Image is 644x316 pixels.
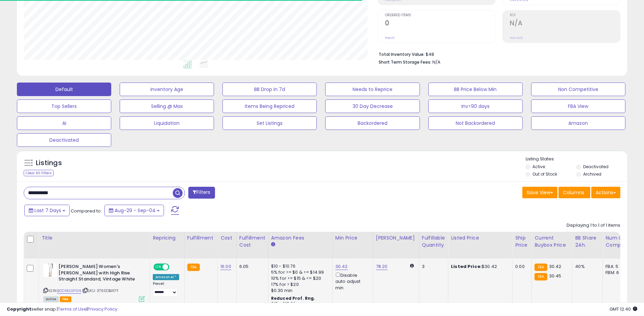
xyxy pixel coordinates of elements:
div: 10% for >= $15 & <= $20 [271,275,327,281]
img: 31pDAHpWB3L._SL40_.jpg [43,264,57,277]
a: B0DXKLGFGN [57,288,81,294]
span: ROI [510,14,620,17]
button: Filters [188,187,215,199]
div: 6.05 [239,264,263,270]
div: FBM: 6 [605,270,628,276]
div: Displaying 1 to 1 of 1 items [567,222,620,229]
button: 30 Day Decrease [325,99,420,113]
a: Terms of Use [58,306,87,312]
small: Amazon Fees. [271,242,275,248]
span: Aug-29 - Sep-04 [115,207,156,214]
div: Fulfillment Cost [239,234,265,249]
small: FBA [534,273,547,280]
button: Columns [558,187,590,198]
button: Non Competitive [531,83,625,96]
button: Inventory Age [120,83,214,96]
div: Ship Price [515,234,529,249]
button: Liquidation [120,116,214,130]
b: Listed Price: [451,263,482,270]
button: Set Listings [222,116,317,130]
div: Current Buybox Price [534,234,569,249]
button: Needs to Reprice [325,83,420,96]
div: 5% for >= $0 & <= $14.99 [271,269,327,275]
span: | SKU: 376EDBA17F [82,288,119,293]
div: 17% for > $20 [271,281,327,288]
div: Cost [220,234,234,242]
div: Preset: [153,281,179,297]
div: Repricing [153,234,182,242]
button: Last 7 Days [24,205,70,216]
li: $48 [379,50,615,58]
button: Deactivated [17,133,111,147]
div: Fulfillable Quantity [422,234,445,249]
div: [PERSON_NAME] [376,234,416,242]
button: Save View [522,187,557,198]
div: Clear All Filters [24,170,54,176]
div: ASIN: [43,264,145,301]
button: Selling @ Max [120,99,214,113]
button: BB Price Below Min [428,83,523,96]
span: N/A [432,59,440,65]
div: Min Price [335,234,370,242]
div: BB Share 24h. [575,234,600,249]
button: Items Being Repriced [222,99,317,113]
span: ON [154,264,163,270]
label: Deactivated [583,164,609,170]
small: FBA [534,264,547,271]
a: Privacy Policy [88,306,117,312]
div: seller snap | | [7,306,117,313]
button: AI [17,116,111,130]
div: Fulfillment [187,234,215,242]
div: Listed Price [451,234,509,242]
div: $10 - $10.76 [271,264,327,269]
h5: Listings [36,158,62,168]
div: $0.30 min [271,288,327,294]
button: Not Backordered [428,116,523,130]
label: Archived [583,171,601,177]
span: Last 7 Days [34,207,61,214]
span: Columns [563,189,584,196]
b: Reduced Prof. Rng. [271,295,315,301]
a: 30.42 [335,263,348,270]
button: FBA View [531,99,625,113]
span: 2025-09-12 12:40 GMT [610,306,637,312]
div: 3 [422,264,443,270]
span: Compared to: [71,208,102,214]
strong: Copyright [7,306,31,312]
b: [PERSON_NAME] Women's [PERSON_NAME] with High Rise Straight Standard, Vintage White [58,264,141,284]
a: 78.20 [376,263,388,270]
div: Title [42,234,147,242]
div: Amazon Fees [271,234,330,242]
button: Actions [591,187,620,198]
button: BB Drop in 7d [222,83,317,96]
p: Listing States: [526,156,627,162]
button: Default [17,83,111,96]
div: 0.00 [515,264,526,270]
div: FBA: 5 [605,264,628,270]
button: Top Sellers [17,99,111,113]
button: Inv>90 days [428,99,523,113]
span: All listings currently available for purchase on Amazon [43,296,59,302]
div: Amazon AI * [153,274,179,280]
span: 30.45 [549,273,562,279]
b: Short Term Storage Fees: [379,59,431,65]
label: Active [532,164,545,170]
a: 16.00 [220,263,231,270]
button: Backordered [325,116,420,130]
h2: N/A [510,19,620,28]
span: FBA [60,296,71,302]
div: Disable auto adjust min [335,271,368,291]
div: 40% [575,264,597,270]
b: Total Inventory Value: [379,51,425,57]
div: $15 - $15.83 [271,301,327,307]
small: Prev: 0 [385,36,395,40]
button: Amazon [531,116,625,130]
span: Ordered Items [385,14,495,17]
small: Prev: N/A [510,36,523,40]
span: 30.42 [549,263,562,270]
div: Num of Comp. [605,234,630,249]
button: Aug-29 - Sep-04 [104,205,164,216]
small: FBA [187,264,200,271]
span: OFF [168,264,179,270]
label: Out of Stock [532,171,557,177]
